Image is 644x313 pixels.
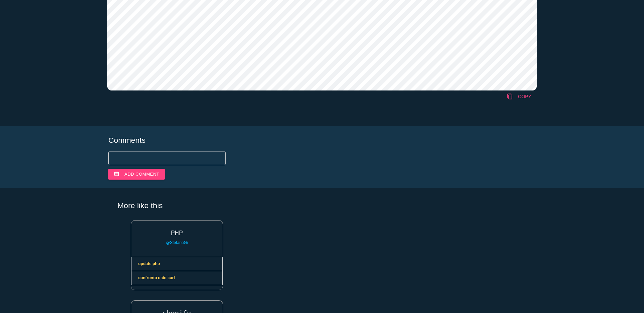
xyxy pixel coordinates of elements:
h5: More like this [107,201,537,210]
a: Copy to Clipboard [501,90,537,103]
h5: Comments [108,136,536,144]
a: @StefanoGi [166,240,188,245]
a: PHP [131,229,223,237]
a: confronto date curl [131,271,222,285]
i: comment [114,169,119,180]
button: commentAdd comment [108,169,165,180]
a: update php [131,257,222,271]
i: content_copy [507,90,513,103]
